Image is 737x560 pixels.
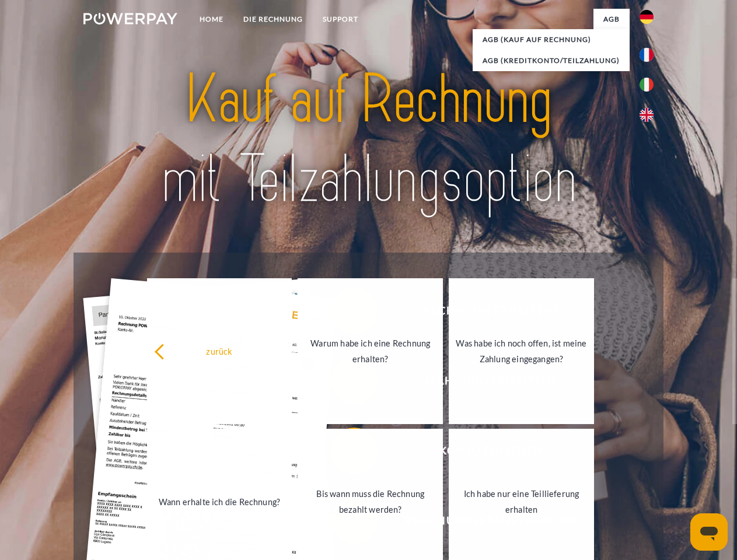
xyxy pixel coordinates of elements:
a: Home [190,9,233,30]
a: Was habe ich noch offen, ist meine Zahlung eingegangen? [449,278,594,424]
div: Ich habe nur eine Teillieferung erhalten [456,486,587,517]
a: agb [593,9,630,30]
img: de [640,10,654,24]
div: Wann erhalte ich die Rechnung? [154,494,285,509]
div: Bis wann muss die Rechnung bezahlt werden? [305,486,436,517]
a: AGB (Kreditkonto/Teilzahlung) [473,50,630,71]
iframe: Schaltfläche zum Öffnen des Messaging-Fensters [690,513,728,551]
img: logo-powerpay-white.svg [83,13,177,24]
a: AGB (Kauf auf Rechnung) [473,29,630,50]
img: title-powerpay_de.svg [111,56,626,223]
img: it [640,78,654,92]
a: DIE RECHNUNG [233,9,313,30]
div: zurück [154,343,285,359]
img: fr [640,48,654,62]
img: en [640,108,654,122]
div: Warum habe ich eine Rechnung erhalten? [305,335,436,367]
a: SUPPORT [313,9,368,30]
div: Was habe ich noch offen, ist meine Zahlung eingegangen? [456,335,587,367]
